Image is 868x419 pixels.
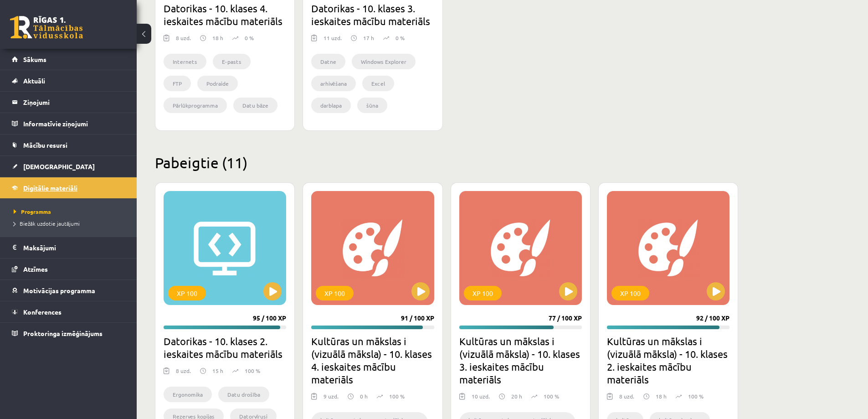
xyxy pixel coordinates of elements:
[245,367,260,375] p: 100 %
[164,387,212,402] li: Ergonomika
[23,162,95,171] span: [DEMOGRAPHIC_DATA]
[164,54,206,69] li: Internets
[23,141,67,149] span: Mācību resursi
[544,392,559,400] p: 100 %
[12,92,125,113] a: Ziņojumi
[14,220,80,227] span: Biežāk uzdotie jautājumi
[164,2,286,27] h2: Datorikas - 10. klases 4. ieskaites mācību materiāls
[164,98,227,113] li: Pārlūkprogramma
[311,335,434,386] h2: Kultūras un mākslas i (vizuālā māksla) - 10. klases 4. ieskaites mācību materiāls
[12,156,125,177] a: [DEMOGRAPHIC_DATA]
[352,54,416,69] li: Windows Explorer
[168,286,206,300] div: XP 100
[389,392,405,400] p: 100 %
[23,184,77,192] span: Digitālie materiāli
[164,335,286,360] h2: Datorikas - 10. klases 2. ieskaites mācību materiāls
[155,154,738,171] h2: Pabeigtie (11)
[311,98,351,113] li: darblapa
[324,392,339,406] div: 9 uzd.
[656,392,667,400] p: 18 h
[311,54,345,69] li: Datne
[607,335,729,386] h2: Kultūras un mākslas i (vizuālā māksla) - 10. klases 2. ieskaites mācību materiāls
[23,329,103,337] span: Proktoringa izmēģinājums
[14,208,51,215] span: Programma
[311,76,356,91] li: arhivēšana
[464,286,502,300] div: XP 100
[12,280,125,301] a: Motivācijas programma
[233,98,277,113] li: Datu bāze
[511,392,522,400] p: 20 h
[362,76,394,91] li: Excel
[197,76,238,91] li: Podraide
[12,113,125,134] a: Informatīvie ziņojumi
[212,34,223,42] p: 18 h
[12,177,125,198] a: Digitālie materiāli
[23,92,125,113] legend: Ziņojumi
[23,77,45,85] span: Aktuāli
[619,392,634,406] div: 8 uzd.
[164,76,191,91] li: FTP
[10,16,83,39] a: Rīgas 1. Tālmācības vidusskola
[12,70,125,91] a: Aktuāli
[23,286,95,295] span: Motivācijas programma
[12,323,125,344] a: Proktoringa izmēģinājums
[23,113,125,134] legend: Informatīvie ziņojumi
[12,49,125,70] a: Sākums
[357,98,387,113] li: šūna
[23,55,46,63] span: Sākums
[176,34,191,47] div: 8 uzd.
[218,387,269,402] li: Datu drošība
[12,301,125,322] a: Konferences
[316,286,354,300] div: XP 100
[23,237,125,258] legend: Maksājumi
[23,265,48,273] span: Atzīmes
[12,134,125,155] a: Mācību resursi
[213,54,251,69] li: E-pasts
[176,367,191,380] div: 8 uzd.
[472,392,490,406] div: 10 uzd.
[23,308,62,316] span: Konferences
[212,367,223,375] p: 15 h
[12,237,125,258] a: Maksājumi
[395,34,405,42] p: 0 %
[245,34,254,42] p: 0 %
[14,207,128,216] a: Programma
[14,219,128,228] a: Biežāk uzdotie jautājumi
[324,34,342,47] div: 11 uzd.
[611,286,649,300] div: XP 100
[688,392,704,400] p: 100 %
[459,335,582,386] h2: Kultūras un mākslas i (vizuālā māksla) - 10. klases 3. ieskaites mācību materiāls
[311,2,434,27] h2: Datorikas - 10. klases 3. ieskaites mācību materiāls
[360,392,368,400] p: 0 h
[12,259,125,279] a: Atzīmes
[363,34,374,42] p: 17 h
